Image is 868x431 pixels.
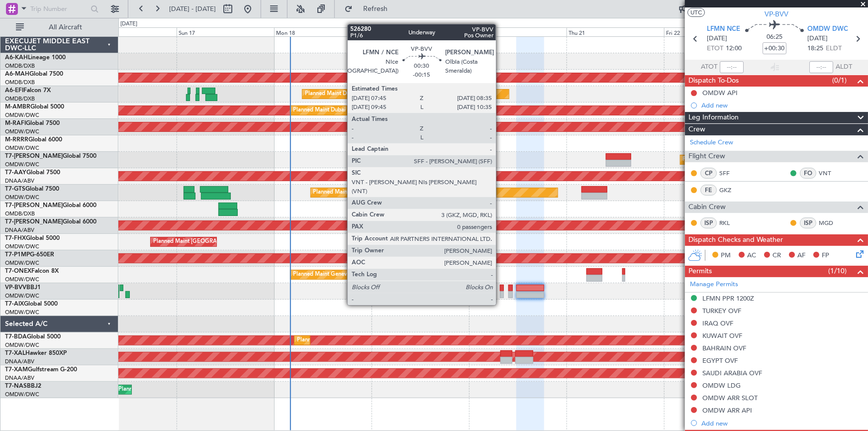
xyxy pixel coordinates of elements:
a: T7-AIXGlobal 5000 [5,301,58,307]
span: Cabin Crew [688,202,726,213]
div: CP [700,168,717,179]
a: OMDW/DWC [5,292,39,300]
span: Leg Information [688,112,739,123]
span: All Aircraft [26,24,105,31]
div: Planned Maint Dubai (Al Maktoum Intl) [293,103,391,118]
a: T7-P1MPG-650ER [5,252,54,258]
span: T7-GTS [5,186,25,192]
span: FP [822,251,829,261]
a: OMDW/DWC [5,144,39,152]
a: OMDW/DWC [5,194,39,201]
div: BAHRAIN OVF [702,344,746,352]
div: LFMN PPR 1200Z [702,294,754,303]
a: OMDW/DWC [5,391,39,398]
span: T7-BDA [5,334,27,340]
span: VP-BVV [5,285,26,291]
span: (0/1) [832,75,847,86]
span: A6-KAH [5,55,28,61]
a: OMDW/DWC [5,111,39,119]
div: Tue 19 [372,27,469,36]
div: Planned Maint Dubai (Al Maktoum Intl) [305,87,403,102]
span: T7-AIX [5,301,24,307]
div: EGYPT OVF [702,356,738,365]
input: --:-- [720,61,744,73]
span: ELDT [826,44,842,54]
a: T7-[PERSON_NAME]Global 7500 [5,153,96,159]
a: OMDB/DXB [5,79,35,86]
div: Sun 17 [177,27,274,36]
span: AF [797,251,805,261]
a: T7-AAYGlobal 7500 [5,170,60,176]
span: Flight Crew [688,151,725,162]
div: Mon 18 [274,27,372,36]
span: LFMN NCE [707,24,740,34]
a: M-RRRRGlobal 6000 [5,137,62,143]
a: T7-FHXGlobal 5000 [5,235,60,241]
a: T7-[PERSON_NAME]Global 6000 [5,203,96,209]
div: Fri 22 [664,27,762,36]
a: OMDB/DXB [5,210,35,217]
a: T7-[PERSON_NAME]Global 6000 [5,219,96,225]
div: SAUDI ARABIA OVF [702,369,762,377]
span: 18:25 [807,44,823,54]
a: M-RAFIGlobal 7500 [5,120,60,126]
span: M-RRRR [5,137,28,143]
div: [DATE] [120,20,137,28]
a: T7-XAMGulfstream G-200 [5,367,77,373]
div: Planned Maint Geneva (Cointrin) [293,267,375,282]
a: RKL [719,218,742,227]
span: M-RAFI [5,120,26,126]
span: T7-[PERSON_NAME] [5,219,63,225]
a: Schedule Crew [690,138,733,148]
div: Planned Maint [GEOGRAPHIC_DATA] ([GEOGRAPHIC_DATA][PERSON_NAME]) [153,234,355,249]
span: Dispatch To-Dos [688,75,739,87]
div: FO [800,168,816,179]
span: ATOT [701,62,717,72]
a: SFF [719,169,742,178]
span: [DATE] - [DATE] [169,4,216,13]
a: DNAA/ABV [5,358,34,365]
span: (1/10) [828,266,847,276]
span: PM [721,251,731,261]
div: Planned Maint Dubai (Al Maktoum Intl) [313,185,411,200]
div: OMDW ARR API [702,406,752,415]
a: T7-GTSGlobal 7500 [5,186,59,192]
span: [DATE] [807,34,828,44]
span: Dispatch Checks and Weather [688,234,783,246]
span: VP-BVV [765,9,788,19]
div: OMDW LDG [702,381,741,390]
div: Thu 21 [567,27,664,36]
span: 06:25 [767,32,782,42]
span: T7-P1MP [5,252,30,258]
a: T7-ONEXFalcon 8X [5,268,59,274]
a: DNAA/ABV [5,226,34,234]
a: VNT [819,169,841,178]
div: TURKEY OVF [702,307,741,315]
a: A6-MAHGlobal 7500 [5,71,63,77]
a: A6-EFIFalcon 7X [5,88,51,94]
span: OMDW DWC [807,24,848,34]
span: A6-MAH [5,71,29,77]
span: 12:00 [726,44,742,54]
a: OMDW/DWC [5,309,39,316]
a: GKZ [719,186,742,195]
a: DNAA/ABV [5,374,34,382]
span: T7-[PERSON_NAME] [5,203,63,209]
a: T7-BDAGlobal 5000 [5,334,61,340]
a: OMDW/DWC [5,341,39,349]
a: OMDB/DXB [5,95,35,103]
span: AC [747,251,756,261]
a: OMDW/DWC [5,276,39,283]
div: Planned Maint Dubai (Al Maktoum Intl) [390,119,488,134]
span: T7-[PERSON_NAME] [5,153,63,159]
a: VP-BVVBBJ1 [5,285,41,291]
a: Manage Permits [690,280,738,290]
span: T7-FHX [5,235,26,241]
div: Planned Maint Dubai (Al Maktoum Intl) [297,333,395,348]
div: OMDW ARR SLOT [702,394,758,402]
a: M-AMBRGlobal 5000 [5,104,64,110]
span: Permits [688,266,712,277]
div: ISP [700,217,717,228]
div: Planned Maint Dubai (Al Maktoum Intl) [683,152,781,167]
span: [DATE] [707,34,727,44]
